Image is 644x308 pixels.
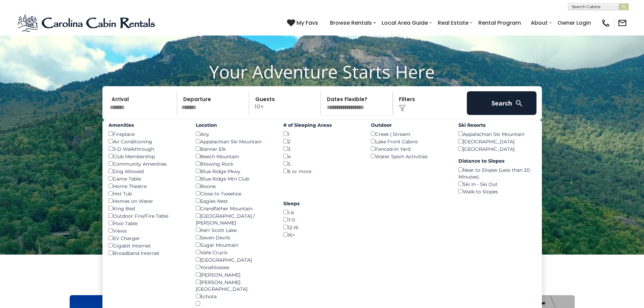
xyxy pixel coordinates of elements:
div: Lake Front Cabins [371,138,448,145]
div: Broadband Internet [109,249,186,257]
div: Hot Tub [109,190,186,197]
a: My Favs [287,19,320,27]
a: Local Area Guide [378,17,431,29]
div: 5 [283,160,361,167]
div: Blue Ridge Mtn Club [196,175,273,182]
div: [GEOGRAPHIC_DATA] [196,256,273,263]
div: Any [196,130,273,138]
label: Sleeps [283,200,361,207]
div: Echota [196,292,273,300]
div: 6 or more [283,167,361,175]
div: Fenced-In Yard [371,145,448,152]
div: Beech Mountain [196,152,273,160]
button: Search [467,91,537,115]
label: # of Sleeping Areas [283,122,361,128]
div: Fireplace [109,130,186,138]
div: Blowing Rock [196,160,273,167]
img: mail-regular-black.png [618,18,627,28]
div: Homes on Water [109,197,186,205]
div: Club Membership [109,152,186,160]
h3: Select Your Destination [69,271,576,295]
div: 12-16 [283,223,361,231]
div: Pool Table [109,219,186,227]
div: Views [109,227,186,234]
div: Ski In - Ski Out [458,180,536,188]
img: Blue-2.png [17,13,157,33]
div: 3 [283,145,361,152]
label: Location [196,122,273,128]
div: 7-11 [283,216,361,223]
div: Close to Tweetsie [196,190,273,197]
span: My Favs [296,19,318,27]
div: [PERSON_NAME][GEOGRAPHIC_DATA] [196,278,273,292]
a: Browse Rentals [327,17,375,29]
img: filter--v1.png [399,105,406,112]
div: Appalachian Ski Mountain [458,130,536,138]
div: Walk to Slopes [458,188,536,195]
div: Dog Allowed [109,167,186,175]
div: Game Table [109,175,186,182]
a: Owner Login [554,17,594,29]
div: [PERSON_NAME] [196,271,273,278]
div: Home Theatre [109,182,186,190]
a: About [527,17,551,29]
div: 16+ [283,231,361,238]
div: [GEOGRAPHIC_DATA] [458,145,536,152]
div: Air Conditioning [109,138,186,145]
div: Near to Slopes (Less than 20 Minutes) [458,166,536,180]
div: 1-6 [283,209,361,216]
img: search-regular-white.png [515,99,523,108]
div: Sugar Mountain [196,241,273,248]
div: Blue Ridge Pkwy [196,167,273,175]
div: Valle Crucis [196,248,273,256]
div: 1 [283,130,361,138]
div: Gigabit Internet [109,242,186,249]
div: EV Charger [109,234,186,242]
img: phone-regular-black.png [601,18,611,28]
div: 3-D Walkthrough [109,145,186,152]
a: Real Estate [434,17,472,29]
div: Boone [196,182,273,190]
p: 10+ [251,91,321,115]
div: 4 [283,152,361,160]
label: Distance to Slopes [458,158,536,164]
div: Water Sport Activities [371,152,448,160]
div: [GEOGRAPHIC_DATA] / [PERSON_NAME] [196,212,273,226]
div: [GEOGRAPHIC_DATA] [458,138,536,145]
label: Outdoor [371,122,448,128]
div: 2 [283,138,361,145]
div: King Bed [109,205,186,212]
label: Ski Resorts [458,122,536,128]
div: Kerr Scott Lake [196,226,273,234]
div: Outdoor Fire/Fire Table [109,212,186,219]
div: Community Amenities [109,160,186,167]
h1: Your Adventure Starts Here [5,61,639,82]
div: Banner Elk [196,145,273,152]
label: Amenities [109,122,186,128]
div: Seven Devils [196,234,273,241]
a: Rental Program [475,17,524,29]
div: Creek | Stream [371,130,448,138]
div: Grandfather Mountain [196,205,273,212]
div: Yonahlossee [196,263,273,271]
div: Appalachian Ski Mountain [196,138,273,145]
div: Eagles Nest [196,197,273,205]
